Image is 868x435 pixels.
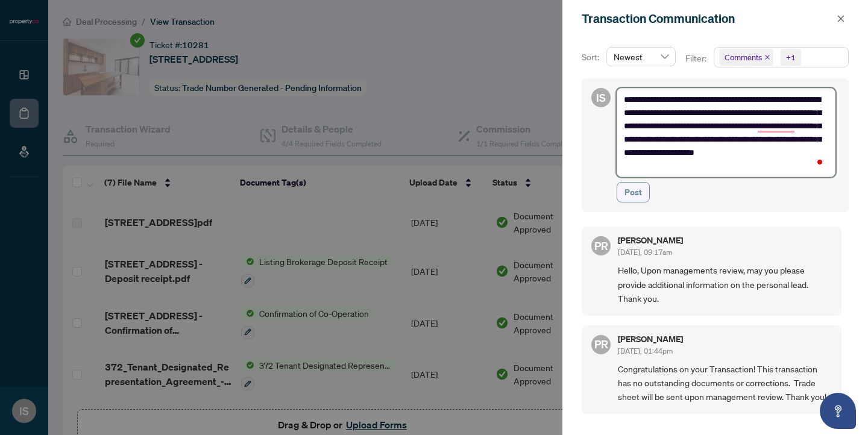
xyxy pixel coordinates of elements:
[614,48,668,66] span: Newest
[618,248,672,257] span: [DATE], 09:17am
[594,237,608,254] span: PR
[594,336,608,352] span: PR
[685,52,708,65] p: Filter:
[618,362,832,404] span: Congratulations on your Transaction! This transaction has no outstanding documents or corrections...
[617,182,650,202] button: Post
[618,346,673,355] span: [DATE], 01:44pm
[582,51,602,64] p: Sort:
[786,51,796,63] div: +1
[725,51,762,63] span: Comments
[618,236,683,245] h5: [PERSON_NAME]
[837,14,845,23] span: close
[618,263,832,305] span: Hello, Upon managements review, may you please provide additional information on the personal lea...
[596,89,606,106] span: IS
[617,88,835,177] textarea: To enrich screen reader interactions, please activate Accessibility in Grammarly extension settings
[820,393,856,429] button: Open asap
[582,10,833,28] div: Transaction Communication
[618,335,683,343] h5: [PERSON_NAME]
[719,49,773,66] span: Comments
[764,54,770,60] span: close
[624,183,642,202] span: Post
